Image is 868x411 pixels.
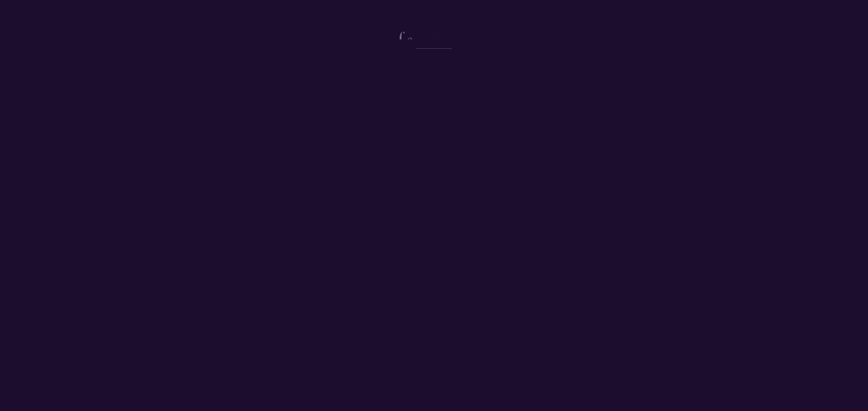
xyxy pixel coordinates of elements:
div: l [436,35,438,56]
div: C [399,28,405,49]
div: s [419,33,424,54]
div: a [438,36,444,57]
div: n [412,32,419,53]
div: l [433,35,436,56]
div: o [405,30,412,51]
div: i [448,36,451,57]
div: e [428,34,433,55]
div: t [444,36,448,57]
div: t [424,34,428,55]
